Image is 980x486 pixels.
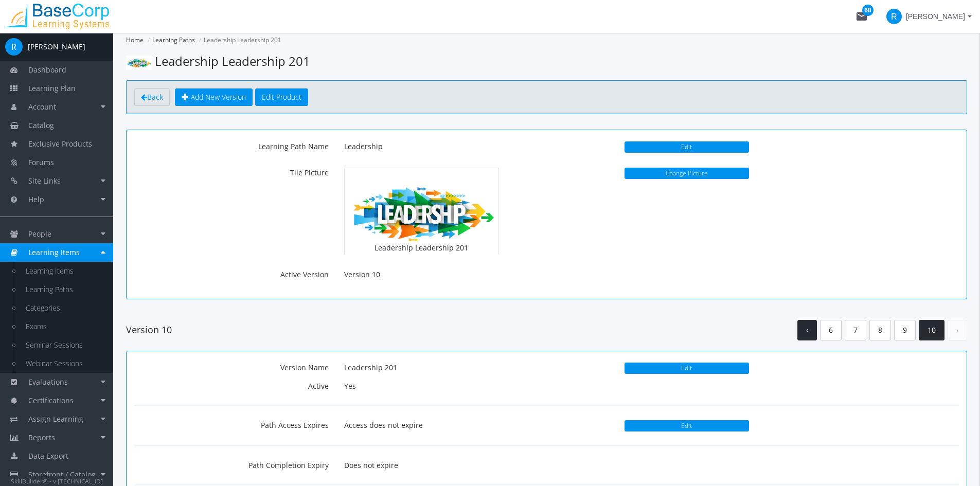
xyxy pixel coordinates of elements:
[344,417,609,434] p: Access does not expire
[152,35,195,44] a: Learning Paths
[28,83,76,93] span: Learning Plan
[134,88,170,106] a: Back
[28,120,54,130] span: Catalog
[625,141,749,153] button: Edit
[625,363,749,374] button: Edit
[127,359,336,373] label: Version Name
[28,451,68,461] span: Data Export
[191,92,246,102] span: Add New Version
[28,176,61,186] span: Site Links
[856,10,868,23] mat-icon: mail
[28,247,80,257] span: Learning Items
[344,138,609,155] p: Leadership
[5,38,23,56] span: R
[15,262,113,280] a: Learning Items
[797,320,817,341] a: ‹
[28,414,83,424] span: Assign Learning
[255,88,308,106] button: Edit Product
[344,457,959,474] p: Does not expire
[175,88,253,106] button: Add New Version
[919,320,945,341] a: 10
[127,377,336,391] label: Active
[28,470,96,479] span: Storefront / Catalog
[127,457,336,471] label: Path Completion Expiry
[28,139,92,149] span: Exclusive Products
[28,229,51,239] span: People
[15,354,113,373] a: Webinar Sessions
[15,317,113,336] a: Exams
[155,52,310,69] span: Leadership Leadership 201
[345,168,498,255] img: pathPicture.png
[894,320,916,341] a: 9
[625,420,749,431] button: Edit
[127,138,336,152] label: Learning Path Name
[147,92,163,102] span: Back
[820,320,842,341] a: 6
[845,320,866,341] a: 7
[28,42,85,52] div: [PERSON_NAME]
[126,325,172,335] h4: Version 10
[886,9,902,24] span: R
[28,157,54,167] span: Forums
[15,299,113,317] a: Categories
[15,336,113,354] a: Seminar Sessions
[127,417,336,430] label: Path Access Expires
[28,395,74,405] span: Certifications
[127,266,336,280] label: Active Version
[625,168,749,179] button: Change Picture
[126,56,152,70] img: pathPicture.png
[28,65,66,75] span: Dashboard
[197,33,281,47] li: Leadership Leadership 201
[28,194,44,204] span: Help
[28,377,68,387] span: Evaluations
[347,244,495,251] h4: Leadership Leadership 201
[344,377,609,395] p: Yes
[344,266,609,283] p: Version 10
[11,477,103,485] small: SkillBuilder® - v.[TECHNICAL_ID]
[127,164,336,178] label: Tile Picture
[28,102,56,112] span: Account
[126,35,144,44] a: Home
[28,433,55,442] span: Reports
[906,7,965,26] span: [PERSON_NAME]
[869,320,891,341] a: 8
[948,320,967,341] a: ›
[344,359,609,376] p: Leadership 201
[15,280,113,299] a: Learning Paths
